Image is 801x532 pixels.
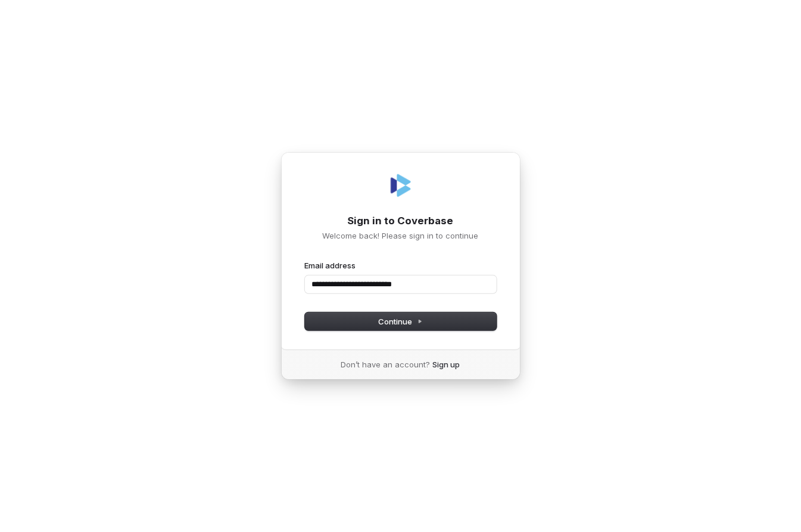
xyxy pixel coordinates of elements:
[305,313,497,330] button: Continue
[433,359,460,370] a: Sign up
[341,359,431,370] span: Don’t have an account?
[305,214,497,228] h1: Sign in to Coverbase
[305,230,497,241] p: Welcome back! Please sign in to continue
[305,260,356,271] label: Email address
[387,171,415,200] img: Coverbase
[378,316,423,327] span: Continue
